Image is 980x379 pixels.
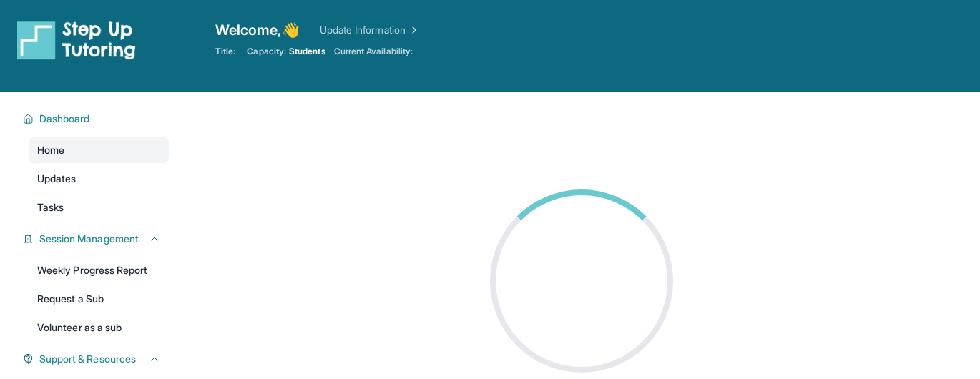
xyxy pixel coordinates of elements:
span: Support & Resources [39,352,136,366]
img: Chevron Right [406,23,420,37]
button: Dashboard [34,112,160,126]
a: Home [29,137,169,163]
span: Updates [37,172,77,186]
a: Weekly Progress Report [29,257,169,283]
a: Update Information [320,23,420,37]
span: Capacity: [247,46,286,57]
button: Session Management [34,232,160,246]
span: Welcome, 👋 [215,20,300,40]
img: logo [17,20,136,60]
span: Tasks [37,200,64,215]
a: Request a Sub [29,286,169,312]
span: Title: [215,46,235,57]
span: Students [289,46,325,57]
a: Volunteer as a sub [29,315,169,340]
a: Updates [29,166,169,192]
a: Tasks [29,195,169,220]
span: Session Management [39,232,139,246]
button: Support & Resources [34,352,160,366]
span: Home [37,143,64,157]
span: Dashboard [39,112,90,126]
span: Current Availability: [334,46,413,57]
